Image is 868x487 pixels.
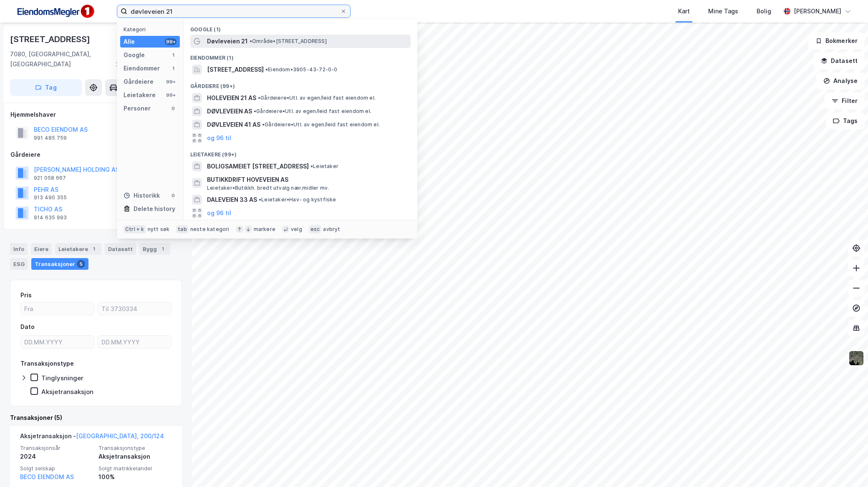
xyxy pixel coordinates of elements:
div: 2024 [20,452,93,462]
div: Leietakere [124,90,156,100]
div: Pris [20,290,32,300]
div: Leietakere (99+) [184,145,417,160]
input: DD.MM.YYYY [21,336,94,348]
span: • [265,66,268,73]
div: 921 058 667 [34,175,66,181]
span: Område • [STREET_ADDRESS] [250,38,327,45]
span: [STREET_ADDRESS] [207,65,264,75]
a: BECO EIENDOM AS [20,473,74,480]
div: Transaksjonstype [20,359,74,369]
span: Leietaker • Hav- og kystfiske [259,196,336,203]
div: Mine Tags [708,6,738,16]
div: Transaksjoner [31,258,88,270]
span: HOLEVEIEN 21 AS [207,93,256,103]
div: Eiendommer [124,63,160,73]
button: Analyse [816,73,865,89]
div: Delete history [134,204,175,214]
div: Alle [124,37,135,47]
a: [GEOGRAPHIC_DATA], 200/124 [76,432,164,439]
div: 991 485 759 [34,135,67,141]
div: 0 [170,105,177,112]
div: Dato [20,322,35,332]
img: F4PB6Px+NJ5v8B7XTbfpPpyloAAAAASUVORK5CYII= [13,2,97,21]
div: [PERSON_NAME] [794,6,841,16]
span: Leietaker • Butikkh. bredt utvalg nær.midler mv. [207,185,329,191]
div: Info [10,243,28,255]
div: Gårdeiere [10,150,182,160]
div: [GEOGRAPHIC_DATA], 200/124 [116,49,182,69]
button: Filter [825,93,865,109]
div: 99+ [165,38,177,45]
div: Hjemmelshaver [10,110,182,120]
span: Solgt matrikkelandel [98,465,172,472]
button: Datasett [814,53,865,69]
div: Google (1) [184,20,417,35]
span: Solgt selskap [20,465,93,472]
div: 99+ [165,78,177,85]
button: og 96 til [207,208,231,218]
input: Til 3730334 [98,302,171,315]
span: Gårdeiere • Utl. av egen/leid fast eiendom el. [258,95,376,101]
div: 1 [170,65,177,72]
div: Ctrl + k [124,225,146,233]
span: • [259,196,261,203]
img: 9k= [848,350,864,366]
span: • [250,38,252,44]
div: nytt søk [148,226,170,233]
div: 100% [98,472,172,482]
div: 7080, [GEOGRAPHIC_DATA], [GEOGRAPHIC_DATA] [10,49,116,69]
div: 0 [170,192,177,199]
div: Historikk [124,191,160,201]
button: Tag [10,79,82,96]
div: Google [124,50,145,60]
span: Gårdeiere • Utl. av egen/leid fast eiendom el. [262,121,380,128]
div: Transaksjoner (5) [10,413,182,423]
div: 1 [170,52,177,58]
div: 99+ [165,92,177,98]
div: neste kategori [190,226,230,233]
div: Datasett [105,243,136,255]
div: markere [254,226,275,233]
input: Fra [21,302,94,315]
div: avbryt [323,226,340,233]
div: 1 [159,245,167,253]
div: tab [176,225,189,233]
span: • [310,163,313,169]
div: velg [291,226,302,233]
button: Tags [826,113,865,129]
div: Kategori [124,26,180,33]
div: Eiendommer (1) [184,48,417,63]
input: DD.MM.YYYY [98,336,171,348]
span: Leietaker [310,163,338,170]
span: Gårdeiere • Utl. av egen/leid fast eiendom el. [254,108,371,115]
span: • [262,121,265,128]
div: Kontrollprogram for chat [826,447,868,487]
div: Tinglysninger [41,374,83,382]
div: Kart [678,6,690,16]
div: esc [309,225,322,233]
div: Gårdeiere [124,77,154,87]
div: Aksjetransaksjon - [20,431,164,444]
div: Aksjetransaksjon [41,388,93,396]
div: Eiere [31,243,52,255]
div: Aksjetransaksjon [98,452,172,462]
span: BUTIKKDRIFT HOVEVEIEN AS [207,175,407,185]
div: 1 [90,245,98,253]
div: [STREET_ADDRESS] [10,33,92,46]
div: 913 490 355 [34,194,67,201]
span: Døvleveien 21 [207,36,248,46]
div: ESG [10,258,28,270]
span: DØVLEVEIEN AS [207,106,252,116]
div: Bolig [757,6,771,16]
button: og 96 til [207,133,231,143]
div: Leietakere [55,243,101,255]
span: Transaksjonstype [98,444,172,452]
div: Bygg [139,243,170,255]
span: Transaksjonsår [20,444,93,452]
input: Søk på adresse, matrikkel, gårdeiere, leietakere eller personer [127,5,340,18]
iframe: Chat Widget [826,447,868,487]
span: DØVLEVEIEN 41 AS [207,120,260,130]
div: Personer [124,103,151,113]
span: DALEVEIEN 33 AS [207,195,257,205]
div: 914 635 993 [34,214,67,221]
